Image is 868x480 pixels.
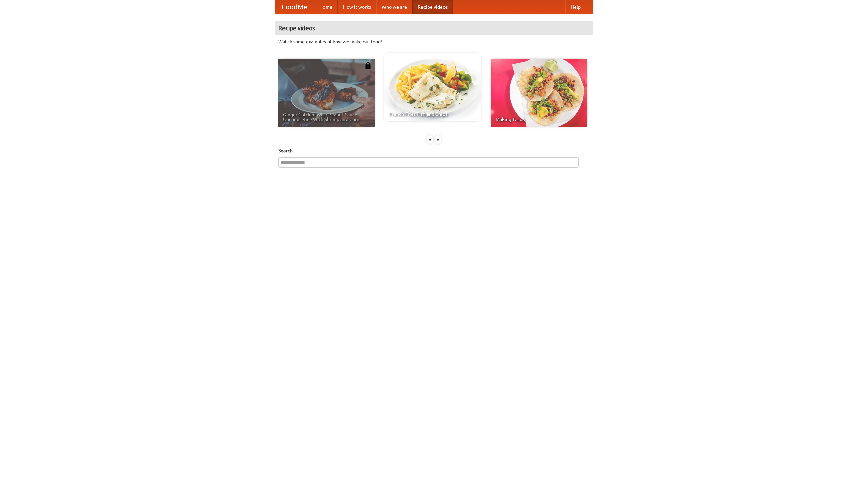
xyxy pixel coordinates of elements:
h4: Recipe videos [275,21,593,35]
div: » [435,135,441,144]
a: Help [565,0,586,14]
a: FoodMe [275,0,314,14]
a: Who we are [376,0,412,14]
a: French Fries Fish and Chips [384,53,481,121]
span: French Fries Fish and Chips [389,112,476,116]
div: « [427,135,433,144]
a: Recipe videos [412,0,453,14]
h5: Search [278,147,590,154]
p: Watch some examples of how we make our food! [278,38,590,45]
a: Making Tacos [491,59,587,127]
a: Home [314,0,338,14]
span: Making Tacos [496,117,583,122]
img: 483408.png [364,62,371,69]
a: How it works [338,0,376,14]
